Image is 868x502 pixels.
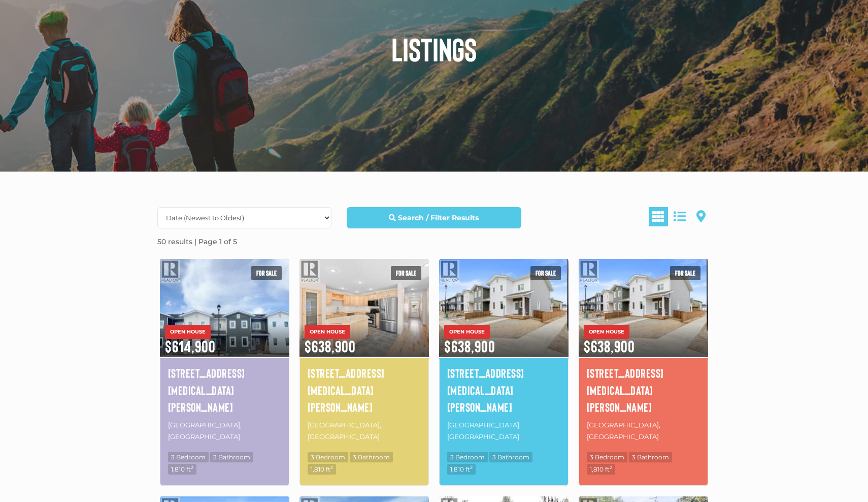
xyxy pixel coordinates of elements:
img: 218 WITCH HAZEL DRIVE, Whitehorse, Yukon [299,257,429,358]
span: OPEN HOUSE [584,325,629,339]
span: 1,810 ft [447,464,476,475]
a: [STREET_ADDRESS][MEDICAL_DATA][PERSON_NAME] [308,364,421,416]
p: [GEOGRAPHIC_DATA], [GEOGRAPHIC_DATA] [308,418,421,444]
sup: 2 [610,464,612,470]
span: For sale [670,266,700,280]
p: [GEOGRAPHIC_DATA], [GEOGRAPHIC_DATA] [168,418,281,444]
span: 1,810 ft [587,464,615,475]
span: $614,900 [160,323,289,357]
a: [STREET_ADDRESS][MEDICAL_DATA][PERSON_NAME] [447,364,560,416]
img: 212 WITCH HAZEL DRIVE, Whitehorse, Yukon [439,257,569,358]
span: 3 Bathroom [350,452,393,462]
p: [GEOGRAPHIC_DATA], [GEOGRAPHIC_DATA] [447,418,560,444]
strong: Search / Filter Results [398,213,479,222]
span: OPEN HOUSE [444,325,490,339]
span: 3 Bedroom [168,452,209,462]
sup: 2 [191,464,193,470]
sup: 2 [470,464,473,470]
span: For sale [530,266,561,280]
img: 214 WITCH HAZEL DRIVE, Whitehorse, Yukon [579,257,708,358]
strong: 50 results | Page 1 of 5 [157,237,237,246]
span: 3 Bathroom [210,452,253,462]
span: $638,900 [299,323,429,357]
a: [STREET_ADDRESS][MEDICAL_DATA][PERSON_NAME] [587,364,700,416]
a: Search / Filter Results [347,207,521,228]
span: 3 Bathroom [629,452,672,462]
span: 1,810 ft [168,464,196,475]
span: OPEN HOUSE [305,325,350,339]
span: $638,900 [439,323,569,357]
span: 1,810 ft [308,464,336,475]
span: 3 Bathroom [489,452,532,462]
span: For sale [251,266,282,280]
sup: 2 [330,464,333,470]
a: [STREET_ADDRESS][MEDICAL_DATA][PERSON_NAME] [168,364,281,416]
span: $638,900 [579,323,708,357]
img: 216 WITCH HAZEL DRIVE, Whitehorse, Yukon [160,257,289,358]
span: 3 Bedroom [308,452,348,462]
h1: Listings [150,32,718,65]
span: OPEN HOUSE [165,325,211,339]
span: 3 Bedroom [447,452,488,462]
span: For sale [391,266,421,280]
p: [GEOGRAPHIC_DATA], [GEOGRAPHIC_DATA] [587,418,700,444]
span: 3 Bedroom [587,452,627,462]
